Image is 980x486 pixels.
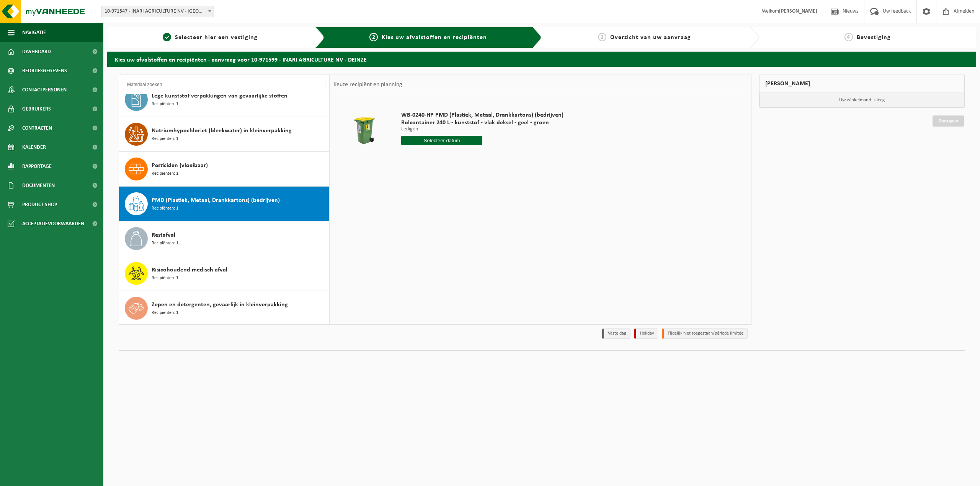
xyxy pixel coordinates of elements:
p: Uw winkelmand is leeg [759,93,965,107]
button: Restafval Recipiënten: 1 [119,221,329,256]
span: Kies uw afvalstoffen en recipiënten [382,34,487,41]
span: Bedrijfsgegevens [22,61,67,80]
span: Recipiënten: 1 [152,135,178,143]
li: Tijdelijk niet toegestaan/période limitée [662,328,748,339]
a: 1Selecteer hier een vestiging [111,33,309,42]
button: PMD (Plastiek, Metaal, Drankkartons) (bedrijven) Recipiënten: 1 [119,187,329,221]
span: Documenten [22,176,55,195]
p: Ledigen [401,127,563,132]
span: Contracten [22,119,52,138]
input: Selecteer datum [401,136,482,145]
span: Recipiënten: 1 [152,170,178,177]
span: Navigatie [22,23,46,42]
li: Holiday [634,328,658,339]
span: WB-0240-HP PMD (Plastiek, Metaal, Drankkartons) (bedrijven) [401,111,563,119]
button: Lege kunststof verpakkingen van gevaarlijke stoffen Recipiënten: 1 [119,82,329,117]
span: Zepen en detergenten, gevaarlijk in kleinverpakking [152,300,288,309]
span: PMD (Plastiek, Metaal, Drankkartons) (bedrijven) [152,196,280,205]
span: Kalender [22,138,46,157]
span: Overzicht van uw aanvraag [610,34,691,41]
span: Pesticiden (vloeibaar) [152,161,208,170]
button: Pesticiden (vloeibaar) Recipiënten: 1 [119,152,329,187]
span: 4 [844,33,853,41]
span: Contactpersonen [22,80,67,99]
input: Materiaal zoeken [123,79,325,90]
button: Zepen en detergenten, gevaarlijk in kleinverpakking Recipiënten: 1 [119,291,329,325]
span: 3 [598,33,606,41]
span: 10-971547 - INARI AGRICULTURE NV - DEINZE [101,6,214,17]
span: 1 [163,33,171,41]
span: Bevestiging [857,34,891,41]
span: Recipiënten: 1 [152,101,178,108]
span: 10-971547 - INARI AGRICULTURE NV - DEINZE [101,6,214,17]
span: Recipiënten: 1 [152,275,178,282]
span: Rolcontainer 240 L - kunststof - vlak deksel - geel - groen [401,119,563,127]
span: Risicohoudend medisch afval [152,265,227,275]
span: Product Shop [22,195,57,214]
strong: [PERSON_NAME] [779,8,817,14]
span: Selecteer hier een vestiging [175,34,258,41]
span: Natriumhypochloriet (bleekwater) in kleinverpakking [152,126,292,135]
span: Restafval [152,231,175,240]
span: 2 [369,33,378,41]
a: Doorgaan [933,115,964,127]
span: Dashboard [22,42,51,61]
button: Risicohoudend medisch afval Recipiënten: 1 [119,256,329,291]
div: [PERSON_NAME] [759,75,965,93]
h2: Kies uw afvalstoffen en recipiënten - aanvraag voor 10-971599 - INARI AGRICULTURE NV - DEINZE [107,52,976,67]
span: Recipiënten: 1 [152,205,178,212]
span: Acceptatievoorwaarden [22,214,84,233]
span: Recipiënten: 1 [152,309,178,317]
div: Keuze recipiënt en planning [330,75,406,94]
span: Lege kunststof verpakkingen van gevaarlijke stoffen [152,91,287,101]
button: Natriumhypochloriet (bleekwater) in kleinverpakking Recipiënten: 1 [119,117,329,152]
span: Gebruikers [22,99,51,119]
li: Vaste dag [602,328,630,339]
span: Rapportage [22,157,52,176]
span: Recipiënten: 1 [152,240,178,247]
